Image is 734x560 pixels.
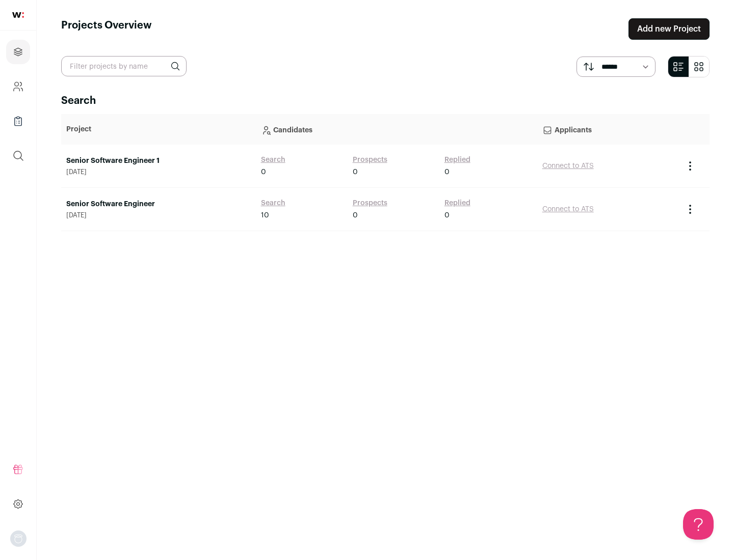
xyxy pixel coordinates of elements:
button: Open dropdown [10,530,27,547]
p: Applicants [542,119,674,139]
a: Connect to ATS [542,206,594,213]
img: nopic.png [10,530,27,547]
span: 0 [261,167,266,177]
span: 10 [261,210,269,220]
p: Candidates [261,119,532,139]
a: Prospects [353,198,387,208]
a: Connect to ATS [542,162,594,170]
a: Company Lists [6,109,30,133]
span: 0 [353,210,358,220]
a: Prospects [353,155,387,165]
p: Project [66,124,251,134]
img: wellfound-shorthand-0d5821cbd27db2630d0214b213865d53afaa358527fdda9d0ea32b1df1b89c2c.svg [12,12,24,18]
button: Project Actions [684,160,696,172]
a: Company and ATS Settings [6,74,30,99]
a: Search [261,198,285,208]
iframe: Help Scout Beacon - Open [683,509,714,540]
a: Replied [444,198,470,208]
h1: Projects Overview [61,18,152,40]
a: Projects [6,40,30,64]
a: Add new Project [628,18,710,40]
span: 0 [353,167,358,177]
a: Senior Software Engineer 1 [66,156,251,166]
span: 0 [444,167,450,177]
h2: Search [61,94,710,108]
span: [DATE] [66,168,251,176]
input: Filter projects by name [61,56,187,76]
button: Project Actions [684,203,696,215]
a: Search [261,155,285,165]
a: Replied [444,155,470,165]
span: 0 [444,210,450,220]
span: [DATE] [66,211,251,219]
a: Senior Software Engineer [66,199,251,209]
